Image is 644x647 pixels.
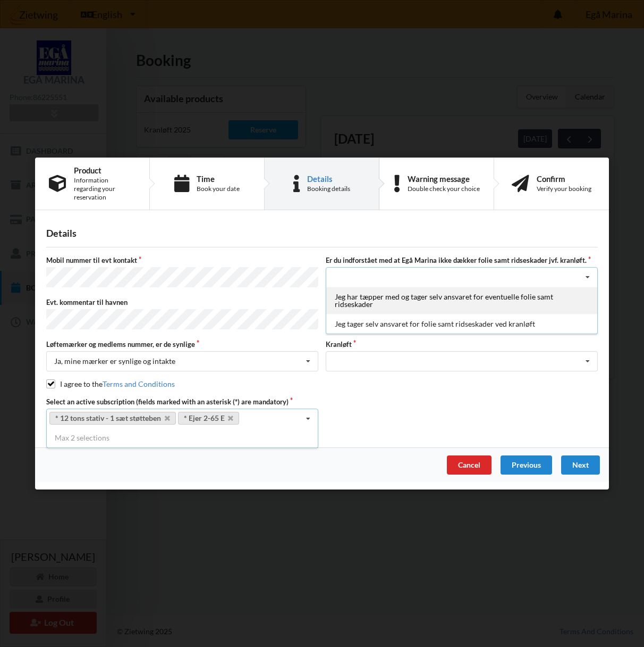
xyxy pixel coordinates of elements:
[46,339,318,349] label: Løftemærker og medlems nummer, er de synlige
[326,314,597,334] div: Jeg tager selv ansvaret for folie samt ridseskader ved kranløft
[178,412,240,425] a: * Ejer 2-65 E
[103,379,175,388] a: Terms and Conditions
[326,287,597,314] div: Jeg har tæpper med og tager selv ansvaret for eventuelle folie samt ridseskader
[447,455,492,475] div: Cancel
[46,397,318,407] label: Select an active subscription (fields marked with an asterisk (*) are mandatory)
[197,185,240,193] div: Book your date
[408,185,480,193] div: Double check your choice
[307,175,350,183] div: Details
[537,185,591,193] div: Verify your booking
[54,358,175,365] div: Ja, mine mærker er synlige og intakte
[408,175,480,183] div: Warning message
[46,297,318,307] label: Evt. kommentar til havnen
[326,255,598,265] label: Er du indforstået med at Egå Marina ikke dækker folie samt ridseskader jvf. kranløft.
[46,255,318,265] label: Mobil nummer til evt kontakt
[197,175,240,183] div: Time
[326,339,598,349] label: Kranløft
[49,412,176,425] a: * 12 tons stativ - 1 sæt støtteben
[46,379,175,388] label: I agree to the
[537,175,591,183] div: Confirm
[74,176,135,202] div: Information regarding your reservation
[561,455,600,475] div: Next
[74,166,135,175] div: Product
[501,455,552,475] div: Previous
[46,428,318,447] div: Max 2 selections
[307,185,350,193] div: Booking details
[46,227,598,239] div: Details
